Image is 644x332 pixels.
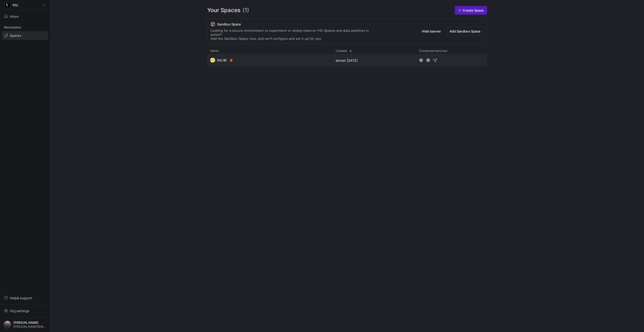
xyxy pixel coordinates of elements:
[463,8,484,12] span: Create Space
[217,58,227,62] span: VIU BI
[450,29,480,33] span: Add Sandbox Space
[5,3,10,8] img: https://storage.googleapis.com/y42-prod-data-exchange/images/zgRs6g8Sem6LtQCmmHzYBaaZ8bA8vNBoBzxR...
[446,27,484,36] button: Add Sandbox Space
[2,12,48,21] button: Inbox
[336,49,347,53] span: Created
[2,31,48,40] a: Spaces
[455,6,487,15] a: Create Space
[2,309,48,313] a: Org settings
[211,28,379,41] div: Looking for a secure environment to experiment or simply observe Y42 Spaces and data pipelines in...
[13,321,47,324] span: [PERSON_NAME]
[210,58,215,62] span: 🌝
[419,27,444,36] button: Hide banner
[3,321,11,329] img: https://storage.googleapis.com/y42-prod-data-exchange/images/VtGnwq41pAtzV0SzErAhijSx9Rgo16q39DKO...
[12,3,18,7] span: VIU
[13,325,47,328] span: [PERSON_NAME][EMAIL_ADDRESS][DOMAIN_NAME]
[2,24,48,31] div: Workstation
[10,34,21,38] span: Spaces
[217,22,241,26] span: Sandbox Space
[2,294,48,302] button: Help& support
[207,54,487,68] div: Press SPACE to select this row.
[207,6,240,15] span: Your Spaces
[243,6,249,15] span: (1)
[210,49,219,53] span: Name
[2,319,48,330] button: https://storage.googleapis.com/y42-prod-data-exchange/images/VtGnwq41pAtzV0SzErAhijSx9Rgo16q39DKO...
[422,29,441,33] span: Hide banner
[2,307,48,315] button: Org settings
[419,49,447,53] span: Connected services
[10,296,32,300] span: Help & support
[10,14,19,18] span: Inbox
[336,58,358,62] span: almost [DATE]
[10,309,29,313] span: Org settings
